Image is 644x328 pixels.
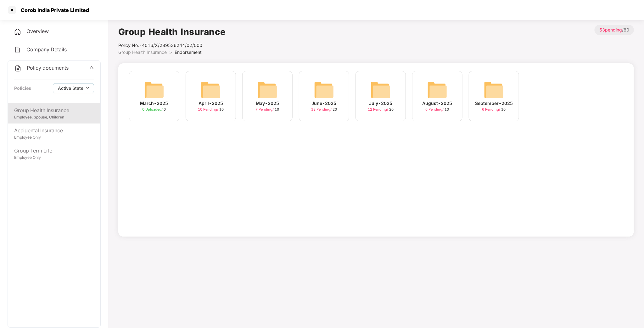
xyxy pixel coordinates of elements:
div: September-2025 [475,100,513,107]
span: 12 Pending / [368,107,389,112]
span: 0 Uploaded / [143,107,164,112]
div: Employee Only [14,135,94,141]
div: March-2025 [140,100,168,107]
p: / 80 [595,25,634,35]
span: Policy documents [27,65,69,71]
img: svg+xml;base64,PHN2ZyB4bWxucz0iaHR0cDovL3d3dy53My5vcmcvMjAwMC9zdmciIHdpZHRoPSI2NCIgaGVpZ2h0PSI2NC... [314,80,334,100]
div: Group Term Life [14,147,94,155]
div: 0 [143,107,166,112]
span: 53 pending [599,27,622,32]
div: June-2025 [312,100,337,107]
span: 12 Pending / [311,107,333,112]
div: April-2025 [199,100,223,107]
span: Group Health Insurance [118,49,167,55]
div: Employee Only [14,155,94,161]
span: up [89,65,94,70]
img: svg+xml;base64,PHN2ZyB4bWxucz0iaHR0cDovL3d3dy53My5vcmcvMjAwMC9zdmciIHdpZHRoPSI2NCIgaGVpZ2h0PSI2NC... [427,80,447,100]
div: Accidental Insurance [14,127,94,135]
div: 10 [256,107,279,112]
span: Active State [58,85,83,92]
div: 20 [311,107,337,112]
img: svg+xml;base64,PHN2ZyB4bWxucz0iaHR0cDovL3d3dy53My5vcmcvMjAwMC9zdmciIHdpZHRoPSIyNCIgaGVpZ2h0PSIyNC... [14,65,22,72]
img: svg+xml;base64,PHN2ZyB4bWxucz0iaHR0cDovL3d3dy53My5vcmcvMjAwMC9zdmciIHdpZHRoPSI2NCIgaGVpZ2h0PSI2NC... [257,80,277,100]
div: 10 [482,107,506,112]
div: Corob India Private Limited [17,7,89,13]
div: Policy No.- 4016/X/289536244/02/000 [118,42,226,49]
span: > [169,49,172,55]
span: 10 Pending / [198,107,219,112]
img: svg+xml;base64,PHN2ZyB4bWxucz0iaHR0cDovL3d3dy53My5vcmcvMjAwMC9zdmciIHdpZHRoPSI2NCIgaGVpZ2h0PSI2NC... [371,80,391,100]
div: August-2025 [423,100,452,107]
img: svg+xml;base64,PHN2ZyB4bWxucz0iaHR0cDovL3d3dy53My5vcmcvMjAwMC9zdmciIHdpZHRoPSI2NCIgaGVpZ2h0PSI2NC... [144,80,164,100]
span: Company Details [26,46,67,53]
div: Employee, Spouse, Children [14,114,94,120]
span: 6 Pending / [426,107,445,112]
img: svg+xml;base64,PHN2ZyB4bWxucz0iaHR0cDovL3d3dy53My5vcmcvMjAwMC9zdmciIHdpZHRoPSIyNCIgaGVpZ2h0PSIyNC... [14,46,21,54]
span: 6 Pending / [482,107,501,112]
span: Overview [26,28,49,34]
div: July-2025 [369,100,392,107]
img: svg+xml;base64,PHN2ZyB4bWxucz0iaHR0cDovL3d3dy53My5vcmcvMjAwMC9zdmciIHdpZHRoPSI2NCIgaGVpZ2h0PSI2NC... [484,80,504,100]
div: 10 [426,107,449,112]
div: Policies [14,85,31,92]
div: 20 [368,107,394,112]
span: down [86,87,89,90]
span: 7 Pending / [256,107,275,112]
h1: Group Health Insurance [118,25,226,39]
span: Endorsement [175,49,202,55]
img: svg+xml;base64,PHN2ZyB4bWxucz0iaHR0cDovL3d3dy53My5vcmcvMjAwMC9zdmciIHdpZHRoPSI2NCIgaGVpZ2h0PSI2NC... [201,80,221,100]
button: Active Statedown [53,83,94,93]
div: May-2025 [256,100,279,107]
div: Group Health Insurance [14,106,94,114]
img: svg+xml;base64,PHN2ZyB4bWxucz0iaHR0cDovL3d3dy53My5vcmcvMjAwMC9zdmciIHdpZHRoPSIyNCIgaGVpZ2h0PSIyNC... [14,28,21,36]
div: 10 [198,107,224,112]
